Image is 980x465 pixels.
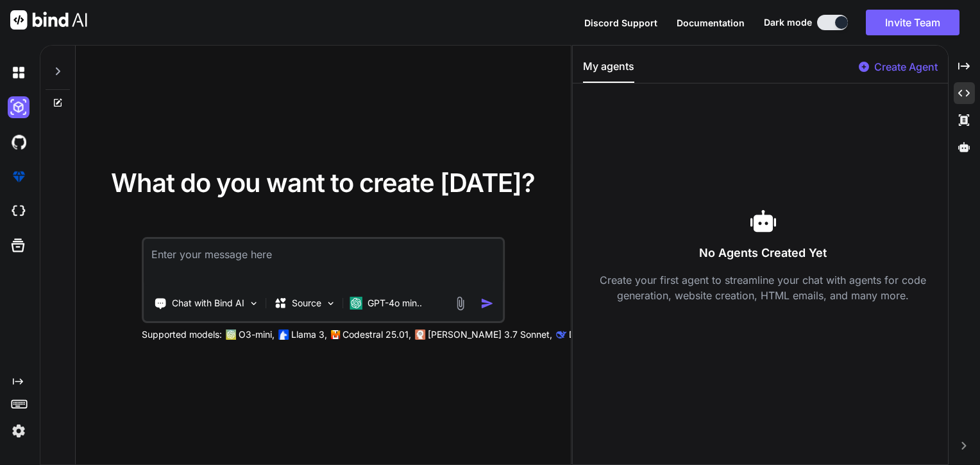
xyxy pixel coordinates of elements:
img: claude [415,329,425,340]
button: Discord Support [584,16,657,30]
img: claude [556,329,566,340]
img: cloudideIcon [8,200,30,222]
img: Bind AI [10,10,87,30]
img: attachment [453,296,468,311]
span: Discord Support [584,17,657,28]
img: GPT-4 [226,329,236,340]
button: Invite Team [866,10,959,35]
p: O3-mini, [239,328,275,341]
img: githubDark [8,131,30,153]
p: Chat with Bind AI [172,297,244,310]
span: What do you want to create [DATE]? [111,167,535,198]
h3: No Agents Created Yet [583,244,942,262]
p: Llama 3, [291,328,327,341]
img: Pick Models [325,298,336,309]
img: Pick Tools [248,298,259,309]
span: Documentation [677,17,745,28]
p: GPT-4o min.. [367,297,422,310]
p: Source [292,297,321,310]
img: GPT-4o mini [350,297,362,310]
button: Documentation [677,16,745,30]
p: Create Agent [874,59,938,75]
img: Llama2 [278,329,289,340]
img: darkAi-studio [8,96,30,118]
span: Dark mode [764,16,812,29]
p: [PERSON_NAME] 3.7 Sonnet, [428,328,552,341]
img: icon [480,297,494,310]
p: Create your first agent to streamline your chat with agents for code generation, website creation... [583,272,942,303]
img: Mistral-AI [331,330,340,339]
img: darkChat [8,62,30,83]
button: My agents [583,58,634,83]
p: Codestral 25.01, [342,328,411,341]
p: Deepseek R1 [569,328,623,341]
img: settings [8,420,30,442]
p: Supported models: [142,328,222,341]
img: premium [8,166,30,188]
